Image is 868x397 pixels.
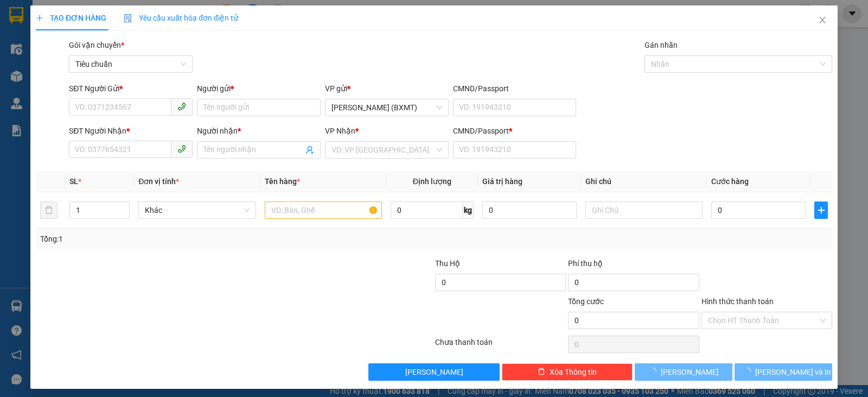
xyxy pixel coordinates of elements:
label: Hình thức thanh toán [701,297,774,306]
span: user-add [305,146,314,154]
button: [PERSON_NAME] [368,363,499,381]
input: 0 [482,201,577,219]
div: SĐT Người Nhận [69,125,193,137]
span: loading [649,368,661,375]
div: 0942208844 [104,47,214,62]
div: [PERSON_NAME] (BXMT) [9,9,96,47]
label: Gán nhãn [644,41,678,49]
span: Thu Hộ [435,259,460,268]
span: plus [36,14,43,22]
div: 0945343637 [9,60,96,75]
div: Người gửi [197,83,321,94]
button: plus [814,201,828,219]
span: close [818,16,827,24]
span: SL [69,177,78,186]
span: Xóa Thông tin [550,366,597,378]
span: Tên hàng [265,177,300,186]
th: Ghi chú [581,171,707,192]
button: [PERSON_NAME] [635,363,732,381]
button: delete [40,201,58,219]
span: plus [815,206,827,215]
span: kg [463,201,474,219]
div: VP gửi [325,83,449,94]
span: phone [177,144,186,153]
input: Ghi Chú [585,201,703,219]
span: Tiêu chuẩn [75,56,186,72]
button: deleteXóa Thông tin [502,363,633,381]
span: [PERSON_NAME] [661,366,719,378]
span: delete [538,368,545,376]
span: Yêu cầu xuất hóa đơn điện tử [124,14,238,22]
span: Gói vận chuyển [69,41,124,49]
span: Giá trị hàng [482,177,522,186]
span: loading [743,368,755,375]
div: CMND/Passport [453,83,577,94]
span: Cước hàng [711,177,749,186]
span: Định lượng [413,177,451,186]
div: [GEOGRAPHIC_DATA] [104,9,214,34]
div: SĐT Người Gửi [69,83,193,94]
div: BXMT [9,47,96,60]
span: phone [177,102,186,111]
span: VP Nhận [325,127,355,135]
div: C LOAN KT [104,34,214,47]
span: Hồ Chí Minh (BXMT) [331,99,442,116]
div: Người nhận [197,125,321,137]
span: Tổng cước [568,297,604,306]
span: Khác [145,202,249,218]
span: [PERSON_NAME] và In [755,366,831,378]
span: TẠO ĐƠN HÀNG [36,14,106,22]
span: [PERSON_NAME] [405,366,463,378]
span: Gửi: [9,9,26,21]
div: Phí thu hộ [568,257,699,274]
input: VD: Bàn, Ghế [265,201,382,219]
button: [PERSON_NAME] và In [735,363,832,381]
span: Nhận: [104,9,130,21]
div: CMND/Passport [453,125,577,137]
span: Đơn vị tính [138,177,179,186]
div: Chưa thanh toán [434,336,567,355]
img: icon [124,14,132,23]
div: 0 [104,62,214,75]
div: Tổng: 1 [40,233,336,245]
button: Close [807,5,838,36]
